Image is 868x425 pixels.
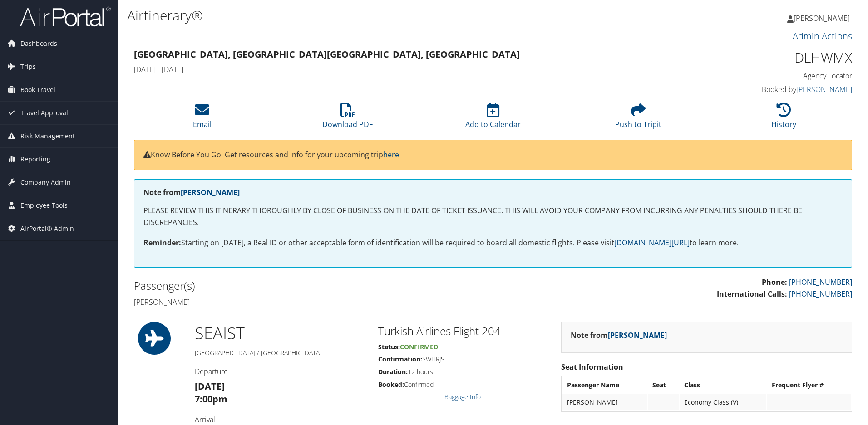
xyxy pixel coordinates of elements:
strong: [DATE] [195,380,225,392]
h1: DLHWMX [683,48,852,67]
strong: Note from [143,187,240,197]
a: [PERSON_NAME] [608,330,667,340]
strong: International Calls: [717,289,787,299]
h4: [PERSON_NAME] [134,297,486,307]
span: Reporting [20,148,50,171]
strong: [GEOGRAPHIC_DATA], [GEOGRAPHIC_DATA] [GEOGRAPHIC_DATA], [GEOGRAPHIC_DATA] [134,48,520,60]
h2: Turkish Airlines Flight 204 [378,323,547,339]
a: Admin Actions [793,30,852,42]
a: [DOMAIN_NAME][URL] [614,238,690,248]
h2: Passenger(s) [134,278,486,293]
th: Class [680,377,766,393]
a: [PERSON_NAME] [796,84,852,94]
h1: SEA IST [195,322,364,345]
p: Starting on [DATE], a Real ID or other acceptable form of identification will be required to boar... [143,237,843,249]
h4: Arrival [195,415,364,425]
h5: SWHRJS [378,355,547,364]
span: Confirmed [400,342,438,351]
span: [PERSON_NAME] [794,13,850,23]
a: [PHONE_NUMBER] [789,277,852,287]
a: Baggage Info [444,392,481,401]
td: [PERSON_NAME] [562,394,646,410]
div: -- [772,398,846,406]
a: [PERSON_NAME] [181,187,240,197]
span: Employee Tools [20,194,68,217]
p: PLEASE REVIEW THIS ITINERARY THOROUGHLY BY CLOSE OF BUSINESS ON THE DATE OF TICKET ISSUANCE. THIS... [143,205,843,228]
p: Know Before You Go: Get resources and info for your upcoming trip [143,149,843,161]
strong: Status: [378,342,400,351]
h1: Airtinerary® [127,6,615,25]
h5: 12 hours [378,367,547,376]
strong: Seat Information [561,362,623,372]
a: Email [193,107,212,129]
span: Trips [20,55,36,78]
span: AirPortal® Admin [20,217,74,240]
span: Company Admin [20,171,71,194]
h5: [GEOGRAPHIC_DATA] / [GEOGRAPHIC_DATA] [195,348,364,357]
strong: Note from [571,330,667,340]
strong: Confirmation: [378,355,422,363]
a: Add to Calendar [465,107,521,129]
td: Economy Class (V) [680,394,766,410]
h4: Booked by [683,84,852,94]
a: here [383,150,399,160]
strong: Booked: [378,380,404,389]
img: airportal-logo.png [20,6,111,27]
div: -- [652,398,675,406]
h5: Confirmed [378,380,547,389]
span: Risk Management [20,125,75,147]
strong: Duration: [378,367,408,376]
h4: Departure [195,366,364,376]
th: Seat [648,377,679,393]
h4: Agency Locator [683,71,852,81]
strong: Reminder: [143,238,181,248]
strong: Phone: [762,277,787,287]
a: [PERSON_NAME] [787,5,859,32]
th: Frequent Flyer # [767,377,851,393]
h4: [DATE] - [DATE] [134,64,669,74]
a: Push to Tripit [615,107,661,129]
span: Book Travel [20,78,55,101]
span: Travel Approval [20,102,68,124]
a: Download PDF [322,107,373,129]
span: Dashboards [20,32,57,55]
a: [PHONE_NUMBER] [789,289,852,299]
a: History [771,107,796,129]
th: Passenger Name [562,377,646,393]
strong: 7:00pm [195,393,227,405]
